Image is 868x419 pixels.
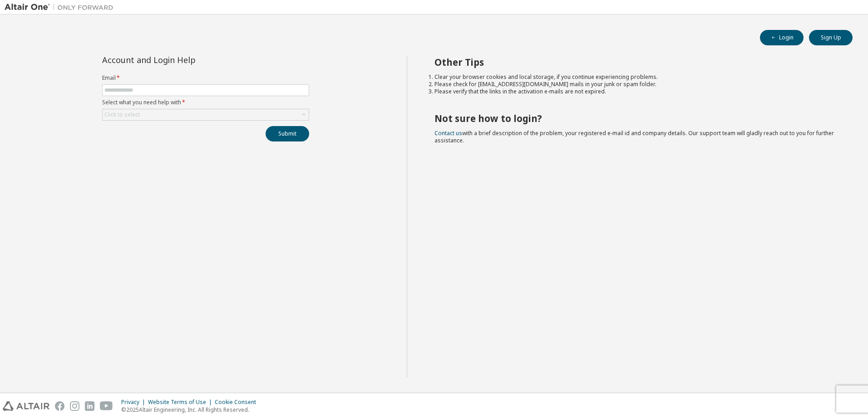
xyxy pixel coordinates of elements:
img: youtube.svg [100,401,113,411]
img: linkedin.svg [85,401,94,411]
h2: Other Tips [434,56,837,68]
div: Privacy [121,399,148,406]
img: instagram.svg [70,401,79,411]
label: Email [102,74,309,82]
span: with a brief description of the problem, your registered e-mail id and company details. Our suppo... [434,129,834,144]
img: altair_logo.svg [3,401,49,411]
button: Submit [266,126,309,141]
li: Please check for [EMAIL_ADDRESS][DOMAIN_NAME] mails in your junk or spam folder. [434,81,837,88]
div: Click to select [103,109,309,120]
li: Please verify that the links in the activation e-mails are not expired. [434,88,837,95]
div: Click to select [104,111,140,118]
p: © 2025 Altair Engineering, Inc. All Rights Reserved. [121,406,261,414]
label: Select what you need help with [102,99,309,106]
div: Website Terms of Use [148,399,215,406]
img: Altair One [5,3,118,12]
div: Cookie Consent [215,399,261,406]
button: Sign Up [809,30,853,45]
button: Login [760,30,804,45]
img: facebook.svg [55,401,64,411]
a: Contact us [434,129,462,137]
li: Clear your browser cookies and local storage, if you continue experiencing problems. [434,73,837,81]
div: Account and Login Help [102,56,268,63]
h2: Not sure how to login? [434,112,837,124]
